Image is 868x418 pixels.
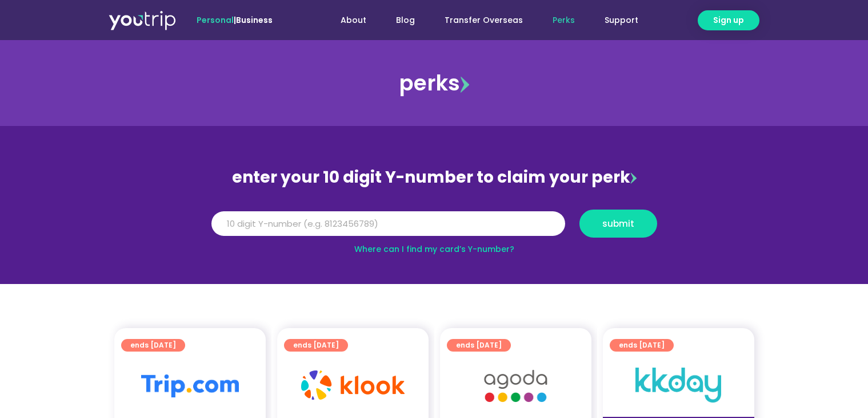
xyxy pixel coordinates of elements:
[284,339,348,352] a: ends [DATE]
[293,339,339,352] span: ends [DATE]
[197,14,234,26] span: Personal
[130,339,176,352] span: ends [DATE]
[197,14,273,26] span: |
[713,14,744,26] span: Sign up
[538,10,590,31] a: Perks
[602,219,634,228] span: submit
[326,10,381,31] a: About
[211,210,657,246] form: Y Number
[456,339,502,352] span: ends [DATE]
[610,339,674,352] a: ends [DATE]
[211,211,565,236] input: 10 digit Y-number (e.g. 8123456789)
[236,14,273,26] a: Business
[698,10,759,30] a: Sign up
[354,243,514,255] a: Where can I find my card’s Y-number?
[619,339,665,352] span: ends [DATE]
[590,10,653,31] a: Support
[430,10,538,31] a: Transfer Overseas
[447,339,511,352] a: ends [DATE]
[303,10,653,31] nav: Menu
[579,210,657,238] button: submit
[206,163,663,192] div: enter your 10 digit Y-number to claim your perk
[121,339,185,352] a: ends [DATE]
[381,10,430,31] a: Blog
